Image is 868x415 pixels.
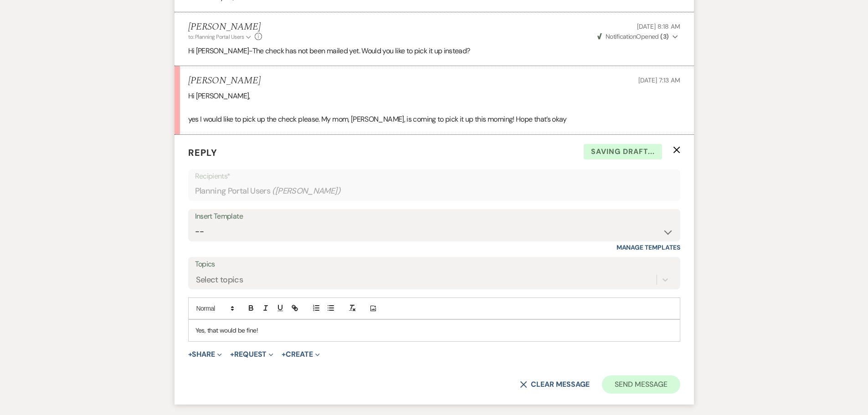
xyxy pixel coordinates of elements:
[596,32,680,41] button: NotificationOpened (3)
[195,325,673,335] p: Yes, that would be fine!
[602,375,680,394] button: Send Message
[230,351,234,358] span: +
[195,170,673,182] p: Recipients*
[188,33,244,41] span: to: Planning Portal Users
[616,243,680,251] a: Manage Templates
[637,22,680,31] span: [DATE] 8:18 AM
[188,113,680,125] p: yes I would like to pick up the check please. My mom, [PERSON_NAME], is coming to pick it up this...
[282,351,286,358] span: +
[520,381,589,388] button: Clear message
[606,32,636,41] span: Notification
[660,32,668,41] strong: ( 3 )
[195,210,673,223] div: Insert Template
[195,258,673,271] label: Topics
[282,351,319,358] button: Create
[188,90,680,102] p: Hi [PERSON_NAME],
[638,76,680,84] span: [DATE] 7:13 AM
[188,33,253,41] button: to: Planning Portal Users
[188,351,222,358] button: Share
[188,45,680,57] p: Hi [PERSON_NAME]-The check has not been mailed yet. Would you like to pick it up instead?
[584,144,662,159] span: Saving draft...
[188,351,192,358] span: +
[597,32,669,41] span: Opened
[230,351,273,358] button: Request
[196,274,243,286] div: Select topics
[195,182,673,200] div: Planning Portal Users
[188,75,261,87] h5: [PERSON_NAME]
[188,21,262,33] h5: [PERSON_NAME]
[188,147,217,159] span: Reply
[272,185,340,197] span: ( [PERSON_NAME] )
